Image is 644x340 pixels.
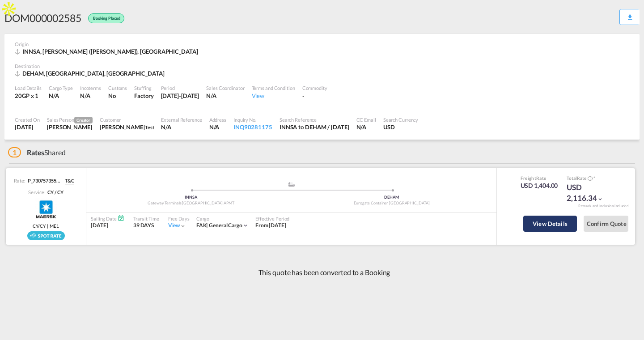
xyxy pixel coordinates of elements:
div: Search Reference [280,116,349,123]
div: DEHAM [292,195,492,200]
button: Confirm Quote [584,216,628,232]
div: N/A [356,123,376,131]
img: Maersk Spot [35,198,57,221]
md-icon: assets/icons/custom/ship-fill.svg [286,182,297,187]
div: Kirk Aranha [47,123,93,131]
span: Service: [28,189,45,195]
div: N/A [206,92,244,100]
img: Spot_rate_rollable_v2.png [27,231,65,240]
span: Rates [27,148,45,157]
md-icon: icon-chevron-down [597,196,603,202]
div: DEHAM, Hamburg, Europe [15,69,167,77]
div: USD 2,116.34 [567,182,611,204]
div: From 10 Sep 2025 [255,222,286,229]
div: 10 Sep 2025 [161,92,199,100]
div: Viewicon-chevron-down [168,222,186,229]
div: Search Currency [383,116,419,123]
div: Free Days [168,215,190,222]
div: Eurogate Container [GEOGRAPHIC_DATA] [292,200,492,206]
div: Incoterms [80,85,101,91]
div: No [108,92,127,100]
md-icon: icon-chevron-down [242,222,249,229]
div: USD 1,404.00 [521,181,558,190]
p: This quote has been converted to a Booking [254,268,390,277]
span: Rate: [14,177,25,184]
div: USD [383,123,419,131]
div: P_7307573551_P01hxyufz [25,177,61,184]
div: [DATE] [91,222,124,229]
div: Sales Person [47,116,93,123]
div: Created On [15,116,40,123]
div: Customer [100,116,154,123]
span: INNSA, [PERSON_NAME] ([PERSON_NAME]), [GEOGRAPHIC_DATA] [22,48,198,55]
div: Customs [108,85,127,91]
div: Origin [15,41,629,47]
span: CY/CY [33,223,46,229]
md-icon: icon-chevron-down [180,223,186,229]
div: Commodity [302,85,327,91]
span: From [DATE] [255,222,286,229]
div: Terms and Condition [252,85,295,91]
div: Effective Period [255,215,289,222]
div: Total Rate [567,175,611,182]
div: general cargo [196,222,242,229]
div: Sailing Date [91,215,124,222]
md-icon: Schedules Available [118,215,124,221]
div: CC Email [356,116,376,123]
div: N/A [209,123,226,131]
div: INNSA to DEHAM / 10 Sep 2025 [280,123,349,131]
div: View [252,92,295,100]
div: 20GP x 1 [15,92,42,100]
div: INNSA, Jawaharlal Nehru (Nhava Sheva), Asia Pacific [15,47,200,55]
span: 1 [8,147,21,157]
div: Address [209,116,226,123]
div: N/A [161,123,202,131]
div: Factory Stuffing [134,92,153,100]
div: 39 DAYS [133,222,159,229]
div: Destination [15,63,629,69]
div: Transit Time [133,215,159,222]
span: ME1 [50,223,59,229]
div: Freight Rate [521,175,558,181]
div: N/A [80,92,90,100]
div: N/A [49,92,73,100]
span: FAK [196,222,209,229]
span: | [206,222,208,229]
span: Creator [74,117,93,123]
div: External Reference [161,116,202,123]
div: Rollable available [27,231,65,240]
div: - [302,92,327,100]
div: Kirk Aranhas [100,123,154,131]
span: Subject to Remarks [593,175,595,181]
div: INQ90281175 [233,123,272,131]
div: Cargo Type [49,85,73,91]
div: Remark and Inclusion included [572,204,635,208]
div: Gateway Terminals [GEOGRAPHIC_DATA] APMT [91,200,292,206]
div: Period [161,85,199,91]
div: CY / CY [45,189,63,195]
span: Test [145,124,154,130]
div: Inquiry No. [233,116,272,123]
div: INNSA [91,195,292,200]
div: 10 Sep 2025 [15,123,40,131]
span: Booking Placed [93,16,123,24]
div: Cargo [196,215,249,222]
button: View Details [523,216,577,232]
span: | [46,223,50,229]
button: Spot Rates are dynamic & can fluctuate with time [586,175,593,182]
span: T&C [65,177,74,184]
div: Shared [8,148,66,157]
div: Sales Coordinator [206,85,244,91]
div: Stuffing [134,85,153,91]
div: Load Details [15,85,42,91]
